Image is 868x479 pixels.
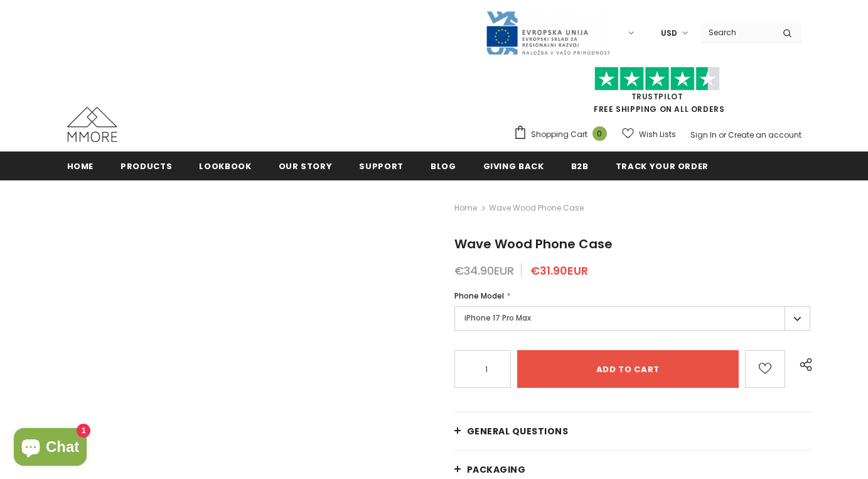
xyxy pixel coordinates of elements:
[483,160,544,172] span: Giving back
[485,10,611,56] img: Javni Razpis
[530,263,588,278] span: €31.90EUR
[571,151,589,180] a: B2B
[67,151,94,180] a: Home
[467,425,569,438] span: General Questions
[513,72,801,114] span: FREE SHIPPING ON ALL ORDERS
[454,290,504,301] span: Phone Model
[631,91,683,102] a: Trustpilot
[728,129,801,140] a: Create an account
[454,235,613,253] span: Wave Wood Phone Case
[489,201,584,216] span: Wave Wood Phone Case
[199,151,251,180] a: Lookbook
[622,123,676,145] a: Wish Lists
[719,129,726,140] span: or
[359,151,404,180] a: support
[67,107,117,142] img: MMORE Cases
[616,160,709,172] span: Track your order
[10,428,90,469] inbox-online-store-chat: Shopify online store chat
[483,151,544,180] a: Giving back
[531,128,587,141] span: Shopping Cart
[454,263,514,278] span: €34.90EUR
[661,27,677,40] span: USD
[454,201,477,216] a: Home
[513,125,613,144] a: Shopping Cart 0
[279,160,333,172] span: Our Story
[571,160,589,172] span: B2B
[616,151,709,180] a: Track your order
[517,350,739,388] input: Add to cart
[454,306,811,331] label: iPhone 17 Pro Max
[67,160,94,172] span: Home
[359,160,404,172] span: support
[639,128,676,141] span: Wish Lists
[431,151,456,180] a: Blog
[594,67,720,91] img: Trust Pilot Stars
[467,463,526,476] span: PACKAGING
[701,23,773,41] input: Search Site
[121,151,172,180] a: Products
[592,126,607,141] span: 0
[690,129,717,140] a: Sign In
[121,160,172,172] span: Products
[279,151,333,180] a: Our Story
[454,412,811,450] a: General Questions
[199,160,251,172] span: Lookbook
[431,160,456,172] span: Blog
[485,27,611,38] a: Javni Razpis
